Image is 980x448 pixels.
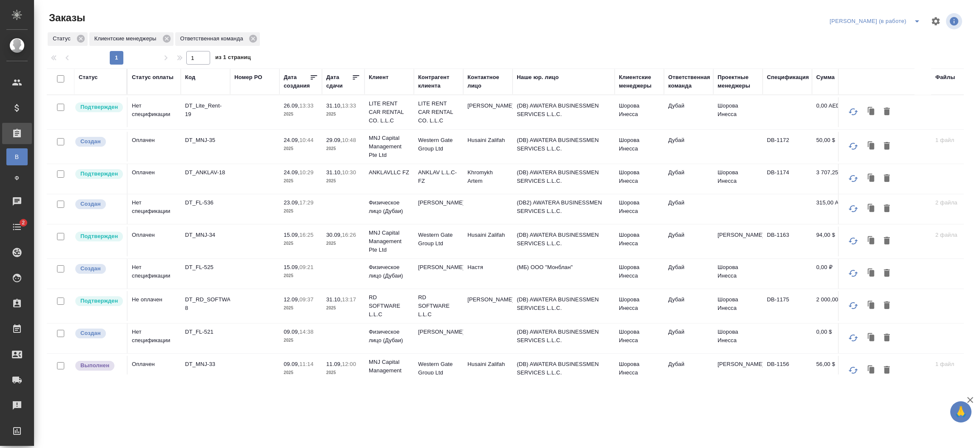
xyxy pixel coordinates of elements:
p: 1 файл [935,136,976,145]
span: Заказы [47,11,85,25]
p: Создан [80,200,101,208]
p: 13:33 [342,102,356,109]
button: Удалить [880,170,894,187]
td: DB-1175 [763,291,812,321]
p: LITE RENT CAR RENTAL CO. L.L.C [418,99,459,125]
p: Создан [80,329,101,337]
div: Клиентские менеджеры [89,32,174,46]
button: Обновить [843,198,863,219]
td: (DB) AWATERA BUSINESSMEN SERVICES L.L.C. [513,132,615,162]
p: 17:29 [299,199,313,206]
td: Шорова Инесса [615,132,664,162]
p: 2025 [284,207,318,215]
p: 2025 [284,369,318,377]
div: Статус оплаты [132,73,174,82]
td: DB-1163 [763,227,812,256]
p: MNJ Capital Management Pte Ltd [369,134,410,159]
td: Шорова Инесса [615,164,664,194]
p: LITE RENT CAR RENTAL CO. L.L.C [369,99,410,125]
div: Выставляется автоматически при создании заказа [74,328,122,339]
td: 315,00 AED [812,194,855,224]
button: Обновить [843,360,863,380]
p: DT_FL-525 [185,263,226,272]
p: 2025 [284,239,318,248]
td: [PERSON_NAME] [713,356,763,386]
button: Удалить [880,201,894,217]
td: Нет спецификации [128,194,181,224]
td: Дубай [664,259,713,289]
p: 09:37 [299,296,313,303]
td: [PERSON_NAME] [713,227,763,256]
td: Дубай [664,323,713,353]
td: DB-1156 [763,356,812,386]
span: 🙏 [954,403,968,421]
p: Физическое лицо (Дубаи) [369,263,410,280]
button: Обновить [843,295,863,316]
div: Проектные менеджеры [718,73,758,90]
span: из 1 страниц [215,52,251,65]
div: Код [185,73,195,82]
button: Удалить [880,233,894,249]
p: 2025 [284,110,318,119]
span: В [11,153,23,161]
div: Ответственная команда [668,73,710,90]
button: Клонировать [863,201,880,217]
p: ANKLAV L.L.C-FZ [418,168,459,185]
td: Husaini Zalifah [463,227,513,256]
p: 13:33 [299,102,313,109]
td: 50,00 $ [812,132,855,162]
p: 12:00 [342,361,356,367]
p: 2025 [284,177,318,185]
p: ANKLAVLLC FZ [369,168,410,177]
div: Выставляет КМ после уточнения всех необходимых деталей и получения согласия клиента на запуск. С ... [74,295,122,307]
td: Оплачен [128,356,181,386]
td: Дубай [664,194,713,224]
p: DT_Lite_Rent-19 [185,102,226,119]
p: 16:26 [342,232,356,238]
button: Клонировать [863,362,880,378]
div: Клиентские менеджеры [619,73,660,90]
p: [PERSON_NAME] [418,198,459,207]
td: 56,00 $ [812,356,855,386]
p: Физическое лицо (Дубаи) [369,328,410,345]
div: Выставляет КМ после уточнения всех необходимых деталей и получения согласия клиента на запуск. С ... [74,102,122,113]
button: Обновить [843,136,863,156]
div: Контрагент клиента [418,73,459,90]
div: Выставляет КМ после уточнения всех необходимых деталей и получения согласия клиента на запуск. С ... [74,231,122,242]
p: 2025 [326,177,360,185]
button: Клонировать [863,330,880,346]
p: RD SOFTWARE L.L.C [418,293,459,319]
p: 2025 [326,239,360,248]
td: Шорова Инесса [615,259,664,289]
button: Удалить [880,362,894,378]
td: Оплачен [128,132,181,162]
td: Настя [463,259,513,289]
p: 23.09, [284,199,299,206]
p: 10:29 [299,169,313,176]
td: Khromykh Artem [463,164,513,194]
p: [PERSON_NAME] [418,263,459,272]
p: Физическое лицо (Дубаи) [369,198,410,215]
td: Нет спецификации [128,259,181,289]
p: 2025 [326,110,360,119]
div: split button [827,14,926,28]
p: 15.09, [284,264,299,270]
td: Оплачен [128,227,181,256]
p: DT_MNJ-35 [185,136,226,145]
p: RD SOFTWARE L.L.C [369,293,410,319]
p: MNJ Capital Management Pte Ltd [369,358,410,383]
td: (DB) AWATERA BUSINESSMEN SERVICES L.L.C. [513,356,615,386]
p: DT_RD_SOFTWARE-8 [185,295,226,312]
button: Клонировать [863,138,880,154]
td: Шорова Инесса [615,97,664,127]
p: 09:21 [299,264,313,270]
button: Удалить [880,265,894,281]
div: Дата сдачи [326,73,352,90]
p: 10:44 [299,137,313,143]
td: Шорова Инесса [615,291,664,321]
p: 09.09, [284,361,299,367]
button: 🙏 [950,401,971,422]
p: 10:30 [342,169,356,176]
p: Подтвержден [80,297,118,305]
p: 12.09, [284,296,299,303]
